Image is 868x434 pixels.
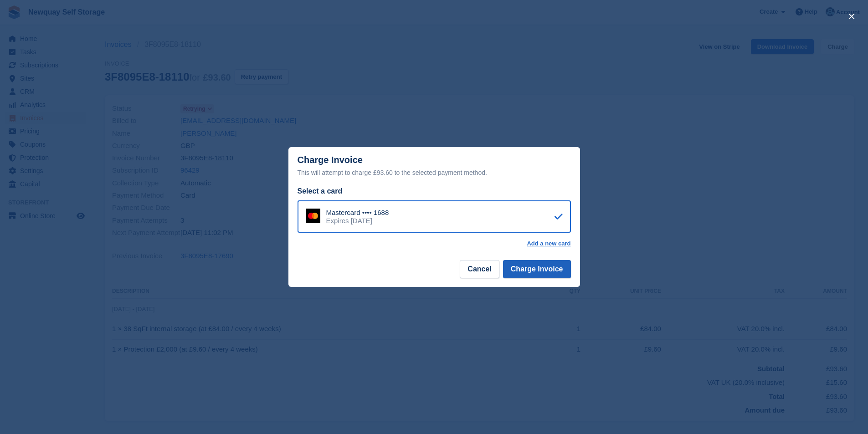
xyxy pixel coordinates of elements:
div: Mastercard •••• 1688 [326,209,389,217]
div: Expires [DATE] [326,217,389,225]
div: Select a card [298,186,571,197]
button: close [844,9,859,24]
button: Charge Invoice [503,260,571,278]
div: Charge Invoice [298,155,571,178]
div: This will attempt to charge £93.60 to the selected payment method. [298,167,571,178]
img: Mastercard Logo [306,209,320,223]
a: Add a new card [527,240,570,247]
button: Cancel [460,260,499,278]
